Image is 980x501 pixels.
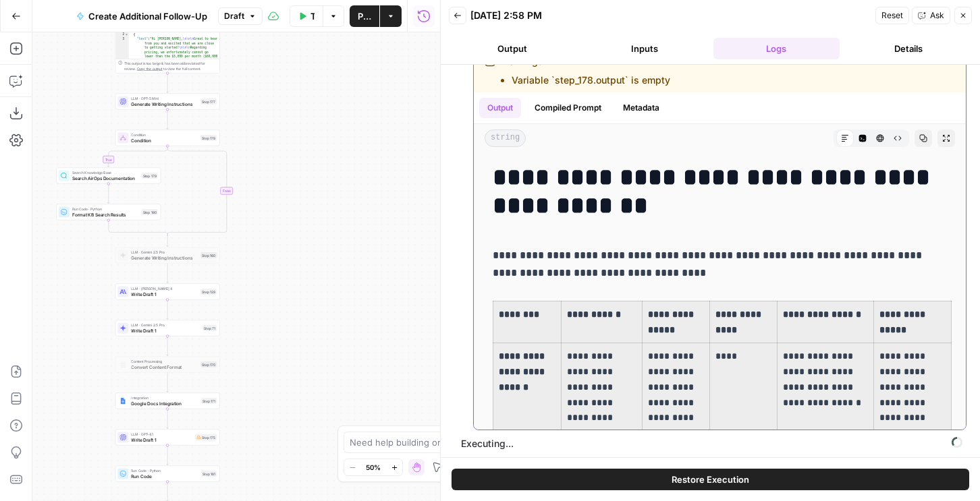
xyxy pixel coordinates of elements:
[115,247,220,264] div: LLM · Gemini 2.5 ProGenerate Writing InstructionsStep 160
[672,473,749,486] span: Restore Execution
[56,204,161,220] div: Run Code · PythonFormat KB Search ResultsStep 180
[131,436,192,443] span: Write Draft 1
[131,400,198,407] span: Google Docs Integration
[167,409,169,429] g: Edge from step_171 to step_175
[167,110,169,129] g: Edge from step_177 to step_178
[167,336,169,356] g: Edge from step_71 to step_170
[131,468,198,473] span: Run Code · Python
[115,37,129,191] div: 3
[930,9,944,22] span: Ask
[115,32,129,37] div: 2
[131,322,200,328] span: LLM · Gemini 2.5 Pro
[485,129,526,147] span: string
[115,284,220,300] div: LLM · [PERSON_NAME] 4Write Draft 1Step 129
[881,9,903,22] span: Reset
[131,363,198,370] span: Convert Content Format
[713,38,840,59] button: Logs
[526,98,609,118] button: Compiled Prompt
[72,175,139,181] span: Search AirOps Documentation
[200,252,217,258] div: Step 160
[912,7,950,24] button: Ask
[167,73,169,93] g: Edge from step_138 to step_177
[131,132,198,138] span: Condition
[115,466,220,482] div: Run Code · PythonRun CodeStep 161
[200,98,217,105] div: Step 177
[290,5,323,27] button: Test Workflow
[124,61,217,71] div: This output is too large & has been abbreviated for review. to view the full content.
[350,5,379,27] button: Publish
[115,430,220,446] div: LLM · GPT-4.1Write Draft 1Step 175
[115,357,220,373] div: Content ProcessingConvert Content FormatStep 170
[68,5,215,27] button: Create Additional Follow-Up
[452,469,969,490] button: Restore Execution
[131,100,198,107] span: Generate Writing Instructions
[109,220,168,236] g: Edge from step_180 to step_178-conditional-end
[449,38,576,59] button: Output
[218,7,263,25] button: Draft
[131,359,198,364] span: Content Processing
[142,209,158,215] div: Step 180
[200,289,217,295] div: Step 129
[131,473,198,479] span: Run Code
[131,254,198,261] span: Generate Writing Instructions
[202,325,217,331] div: Step 71
[131,96,198,101] span: LLM · GPT-5 Mini
[56,168,161,184] div: Search Knowledge BaseSearch AirOps DocumentationStep 179
[195,434,217,441] div: Step 175
[167,234,169,247] g: Edge from step_178-conditional-end to step_160
[115,94,220,110] div: LLM · GPT-5 MiniGenerate Writing InstructionsStep 177
[479,98,521,118] button: Output
[125,32,129,37] span: Toggle code folding, rows 2 through 4
[137,67,163,71] span: Copy the output
[72,170,139,175] span: Search Knowledge Base
[72,206,139,212] span: Run Code · Python
[131,286,198,291] span: LLM · [PERSON_NAME] 4
[107,146,167,167] g: Edge from step_178 to step_179
[366,462,381,473] span: 50%
[88,9,207,23] span: Create Additional Follow-Up
[119,361,126,368] img: o3r9yhbrn24ooq0tey3lueqptmfj
[142,173,158,179] div: Step 179
[201,398,217,404] div: Step 171
[875,7,909,24] button: Reset
[581,38,708,59] button: Inputs
[224,10,244,22] span: Draft
[200,361,217,367] div: Step 170
[474,49,966,430] div: 26 seconds / 72 tasks
[167,146,227,236] g: Edge from step_178 to step_178-conditional-end
[615,98,668,118] button: Metadata
[119,398,126,405] img: Instagram%20post%20-%201%201.png
[167,373,169,392] g: Edge from step_170 to step_171
[131,395,198,401] span: Integration
[167,446,169,465] g: Edge from step_175 to step_161
[131,249,198,255] span: LLM · Gemini 2.5 Pro
[115,320,220,336] div: LLM · Gemini 2.5 ProWrite Draft 1Step 71
[115,2,220,73] div: { "text":"Hi [PERSON_NAME],\n\n\nGreat to hear from you and excited that we are close to getting ...
[115,393,220,409] div: IntegrationGoogle Docs IntegrationStep 171
[201,471,217,477] div: Step 161
[358,9,371,23] span: Publish
[845,38,972,59] button: Details
[310,9,315,23] span: Test Workflow
[72,211,139,218] span: Format KB Search Results
[167,264,169,283] g: Edge from step_160 to step_129
[131,327,200,334] span: Write Draft 1
[131,432,192,437] span: LLM · GPT-4.1
[131,137,198,144] span: Condition
[115,130,220,146] div: ConditionConditionStep 178
[501,55,670,87] div: Warnings
[131,291,198,297] span: Write Draft 1
[167,300,169,320] g: Edge from step_129 to step_71
[200,135,217,141] div: Step 178
[457,433,967,454] span: Executing...
[512,73,670,87] li: Variable `step_178.output` is empty
[107,184,109,204] g: Edge from step_179 to step_180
